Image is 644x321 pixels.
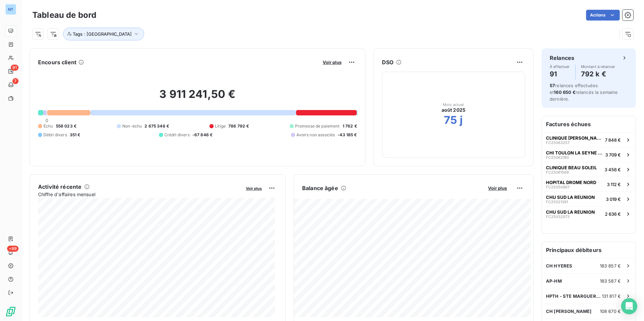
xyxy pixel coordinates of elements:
div: NT [5,4,16,15]
div: Open Intercom Messenger [621,298,637,314]
span: HOPITAL DROME NORD [546,180,596,185]
img: Logo LeanPay [5,306,16,317]
span: 57 [550,83,555,88]
h2: 75 [444,113,457,127]
span: FC25050967 [546,185,570,189]
h6: Balance âgée [302,184,338,192]
span: 183 857 € [600,263,621,269]
span: 0 [45,118,48,123]
span: 3 456 € [605,167,621,172]
a: 91 [5,66,16,77]
button: CHI TOULON LA SEYNE SUR MERFC250621903 709 € [542,147,636,162]
h4: 91 [550,69,570,79]
span: 3 709 € [605,152,621,157]
span: CHU SUD LA REUNION [546,194,595,200]
span: FC25021391 [546,200,568,204]
span: FC25063257 [546,141,570,145]
span: Litige [215,123,226,129]
button: CLINIQUE [PERSON_NAME]FC250632577 848 € [542,132,636,147]
h4: 792 k € [581,69,615,79]
button: Tags : [GEOGRAPHIC_DATA] [63,28,144,40]
span: Mois actuel [443,103,464,107]
span: 2 675 346 € [144,123,169,129]
button: CLINIQUE BEAU SOLEILFC250615693 456 € [542,162,636,177]
a: 7 [5,79,16,90]
span: 786 792 € [228,123,249,129]
button: Actions [586,10,620,21]
h2: j [460,113,463,127]
span: CHU SUD LA REUNION [546,209,595,215]
button: HOPITAL DROME NORDFC250509673 112 € [542,177,636,191]
span: Voir plus [246,186,262,191]
span: Promesse de paiement [295,123,340,129]
span: 7 [12,78,19,84]
h6: Factures échues [542,116,636,132]
span: relances effectuées et relancés la semaine dernière. [550,83,618,102]
h6: Principaux débiteurs [542,242,636,258]
h2: 3 911 241,50 € [38,87,357,108]
span: FC25032073 [546,215,570,219]
span: AP-HM [546,278,562,284]
span: 183 587 € [600,278,621,284]
span: Chiffre d'affaires mensuel [38,191,241,198]
span: 160 650 € [554,90,575,95]
h6: Activité récente [38,183,82,191]
span: CH HYERES [546,263,572,269]
span: CLINIQUE [PERSON_NAME] [546,135,602,141]
span: FC25062190 [546,155,569,159]
h3: Tableau de bord [32,9,96,21]
span: Montant à relancer [581,65,615,69]
span: CLINIQUE BEAU SOLEIL [546,165,597,170]
h6: Relances [550,54,574,62]
span: Débit divers [43,132,67,138]
button: Voir plus [486,185,509,191]
button: Voir plus [321,59,344,65]
span: 131 817 € [602,293,621,299]
span: 3 019 € [606,197,621,202]
span: CH [PERSON_NAME] [546,309,591,314]
span: Voir plus [488,185,507,191]
span: -67 846 € [192,132,213,138]
span: Voir plus [323,60,342,65]
h6: DSO [382,58,393,66]
span: 7 848 € [605,137,621,143]
span: 108 670 € [600,309,621,314]
span: 1 762 € [343,123,357,129]
span: CHI TOULON LA SEYNE SUR MER [546,150,603,155]
button: Voir plus [244,185,264,191]
span: Avoirs non associés [296,132,335,138]
span: -43 185 € [337,132,357,138]
span: Crédit divers [164,132,190,138]
span: Tags : [GEOGRAPHIC_DATA] [73,31,132,37]
span: 351 € [70,132,80,138]
span: HPTH - STE MARGUERITE (83) - NE PLU [546,293,602,299]
span: Échu [43,123,53,129]
span: 3 112 € [607,182,621,187]
span: 2 636 € [605,211,621,217]
span: À effectuer [550,65,570,69]
span: Non-échu [122,123,142,129]
button: CHU SUD LA REUNIONFC250213913 019 € [542,191,636,206]
span: FC25061569 [546,170,569,174]
span: 558 023 € [56,123,76,129]
span: 91 [11,65,19,71]
span: +99 [7,246,19,252]
h6: Encours client [38,58,76,66]
button: CHU SUD LA REUNIONFC250320732 636 € [542,206,636,221]
span: août 2025 [442,107,465,113]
